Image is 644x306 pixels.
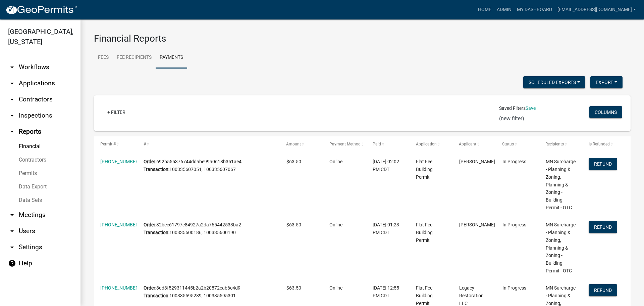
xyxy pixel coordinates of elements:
[102,106,131,118] a: + Filter
[410,136,453,152] datatable-header-cell: Application
[8,227,16,235] i: arrow_drop_down
[502,285,526,291] span: In Progress
[100,159,140,164] a: [PHONE_NUMBER]
[453,136,496,152] datatable-header-cell: Applicant
[144,221,273,236] div: 32bec61797c84927a2da765442533ba2 100335600186, 100335600190
[286,285,301,291] span: $63.50
[8,259,16,267] i: help
[8,112,16,120] i: arrow_drop_down
[589,158,617,170] button: Refund
[523,76,585,88] button: Scheduled Exports
[416,159,433,180] span: Flat Fee Building Permit
[329,285,342,291] span: Online
[546,142,564,146] span: Recipients
[8,63,16,71] i: arrow_drop_down
[502,142,514,146] span: Status
[144,293,169,298] b: Transaction:
[373,221,403,236] div: [DATE] 01:23 PM CDT
[496,136,539,152] datatable-header-cell: Status
[8,211,16,219] i: arrow_drop_down
[539,136,582,152] datatable-header-cell: Recipients
[502,222,526,227] span: In Progress
[8,95,16,103] i: arrow_drop_down
[416,142,437,146] span: Application
[323,136,366,152] datatable-header-cell: Payment Method
[459,222,495,227] span: Melissa Cooklock
[499,105,526,112] span: Saved Filters
[459,159,495,164] span: Karla Klemme
[286,159,301,164] span: $63.50
[144,142,146,146] span: #
[329,222,342,227] span: Online
[459,142,477,146] span: Applicant
[137,136,280,152] datatable-header-cell: #
[280,136,323,152] datatable-header-cell: Amount
[144,167,169,172] b: Transaction:
[100,222,140,227] a: [PHONE_NUMBER]
[100,142,116,146] span: Permit #
[8,79,16,87] i: arrow_drop_down
[546,159,576,210] span: MN Surcharge - Planning & Zoning, Planning & Zoning - Building Permit - OTC
[555,3,639,16] a: [EMAIL_ADDRESS][DOMAIN_NAME]
[589,142,610,146] span: Is Refunded
[590,76,623,88] button: Export
[144,284,273,300] div: 8dd3f529311445b2a2b20872eab6e4d9 100335595289, 100335595301
[8,128,16,136] i: arrow_drop_up
[589,225,617,230] wm-modal-confirm: Refund Payment
[502,159,526,164] span: In Progress
[144,285,156,291] b: Order:
[113,47,156,69] a: Fee Recipients
[582,136,626,152] datatable-header-cell: Is Refunded
[589,162,617,167] wm-modal-confirm: Refund Payment
[144,222,156,227] b: Order:
[286,222,301,227] span: $63.50
[373,158,403,173] div: [DATE] 02:02 PM CDT
[100,285,140,291] a: [PHONE_NUMBER]
[144,230,169,235] b: Transaction:
[589,288,617,294] wm-modal-confirm: Refund Payment
[459,285,484,306] span: Legacy Restoration LLC
[286,142,301,146] span: Amount
[416,285,433,306] span: Flat Fee Building Permit
[494,3,514,16] a: Admin
[526,105,536,111] a: Save
[514,3,555,16] a: My Dashboard
[329,142,361,146] span: Payment Method
[475,3,494,16] a: Home
[144,158,273,173] div: 692b555376744ddabe99a0618b351ae4 100335607051, 100335607067
[156,47,187,69] a: Payments
[94,136,137,152] datatable-header-cell: Permit #
[366,136,410,152] datatable-header-cell: Paid
[589,284,617,296] button: Refund
[144,159,156,164] b: Order:
[589,221,617,233] button: Refund
[546,222,576,273] span: MN Surcharge - Planning & Zoning, Planning & Zoning - Building Permit - OTC
[8,243,16,251] i: arrow_drop_down
[416,222,433,243] span: Flat Fee Building Permit
[373,142,381,146] span: Paid
[94,33,631,44] h3: Financial Reports
[589,106,622,118] button: Columns
[94,47,113,69] a: Fees
[373,284,403,300] div: [DATE] 12:55 PM CDT
[329,159,342,164] span: Online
